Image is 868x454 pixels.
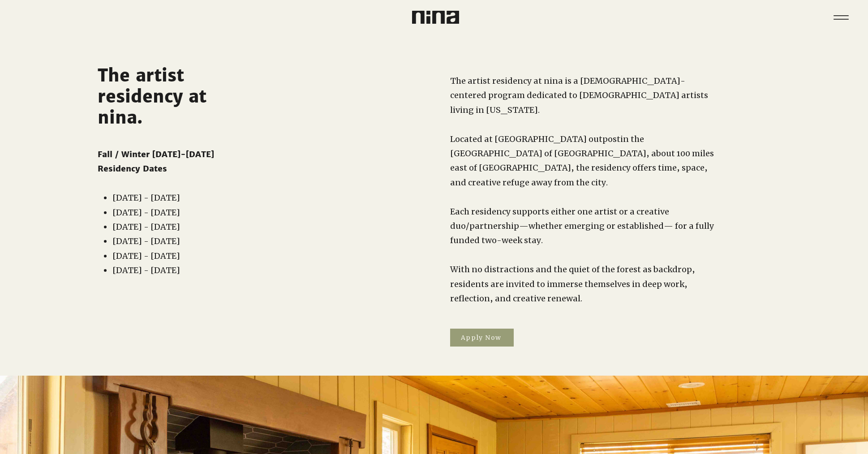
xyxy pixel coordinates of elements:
[461,334,502,342] span: Apply Now
[112,236,180,246] span: [DATE] - [DATE]
[450,329,514,347] a: Apply Now
[112,207,180,218] span: [DATE] - [DATE]
[827,4,855,31] nav: Site
[112,193,180,203] span: [DATE] - [DATE]
[98,149,214,174] span: Fall / Winter [DATE]-[DATE] Residency Dates
[412,11,459,24] img: Nina Logo CMYK_Charcoal.png
[112,251,180,261] span: [DATE] - [DATE]
[450,206,714,246] span: Each residency supports either one artist or a creative duo/partnership—whether emerging or estab...
[112,222,180,232] span: [DATE] - [DATE]
[450,76,708,115] span: The artist residency at nina is a [DEMOGRAPHIC_DATA]-centered program dedicated to [DEMOGRAPHIC_D...
[112,265,180,275] span: [DATE] - [DATE]
[450,264,695,304] span: With no distractions and the quiet of the forest as backdrop, residents are invited to immerse th...
[450,134,714,188] span: in the [GEOGRAPHIC_DATA] of [GEOGRAPHIC_DATA], about 100 miles east of [GEOGRAPHIC_DATA], the res...
[827,4,855,31] button: Menu
[98,65,206,128] span: The artist residency at nina.
[450,134,620,144] span: Located at [GEOGRAPHIC_DATA] outpost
